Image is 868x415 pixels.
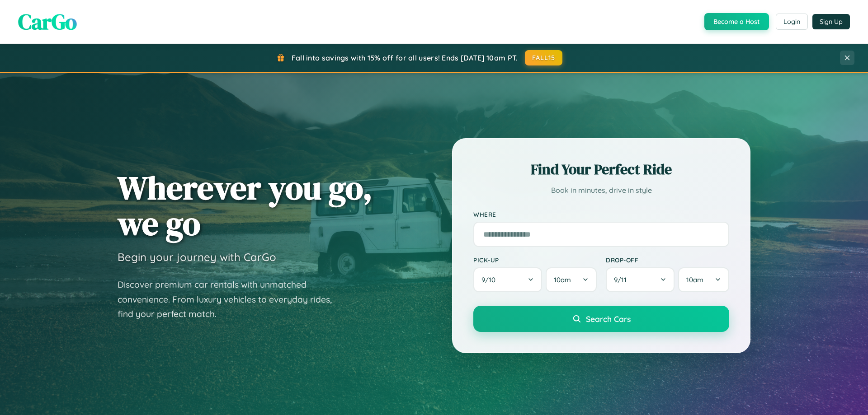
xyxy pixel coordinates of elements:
[118,277,344,322] p: Discover premium car rentals with unmatched convenience. From luxury vehicles to everyday rides, ...
[546,267,597,292] button: 10am
[606,256,729,264] label: Drop-off
[118,170,373,241] h1: Wherever you go, we go
[812,14,850,29] button: Sign Up
[473,256,597,264] label: Pick-up
[118,250,276,264] h3: Begin your journey with CarGo
[292,53,518,62] span: Fall into savings with 15% off for all users! Ends [DATE] 10am PT.
[606,267,675,292] button: 9/11
[776,14,808,30] button: Login
[481,275,500,284] span: 9 / 10
[614,275,631,284] span: 9 / 11
[473,184,729,197] p: Book in minutes, drive in style
[525,50,563,65] button: FALL15
[473,210,729,218] label: Where
[473,267,542,292] button: 9/10
[18,7,77,37] span: CarGo
[704,13,769,30] button: Become a Host
[678,267,729,292] button: 10am
[554,275,571,284] span: 10am
[473,159,729,179] h2: Find Your Perfect Ride
[586,314,631,324] span: Search Cars
[473,306,729,332] button: Search Cars
[686,275,703,284] span: 10am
